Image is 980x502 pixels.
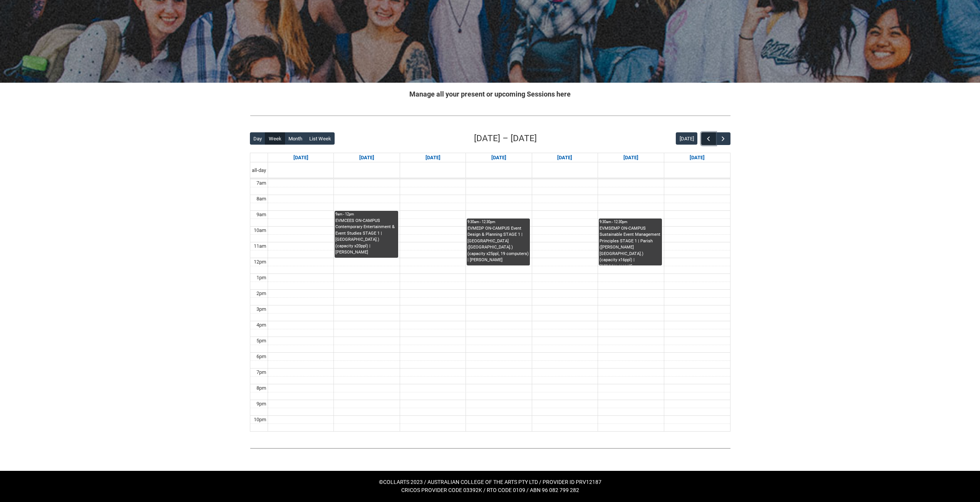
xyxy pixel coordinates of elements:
[335,218,397,256] div: EVMCEES ON-CAMPUS Contemporary Entertainment & Event Studies STAGE 1 | [GEOGRAPHIC_DATA].) (capac...
[600,219,661,225] div: 9:30am - 12:30pm
[688,153,706,162] a: Go to September 20, 2025
[490,153,508,162] a: Go to September 17, 2025
[600,225,661,265] div: EVMSEMP ON-CAMPUS Sustainable Event Management Principles STAGE 1 | Parish ([PERSON_NAME][GEOGRAP...
[250,167,268,174] span: all-day
[255,179,268,187] div: 7am
[255,290,268,297] div: 2pm
[255,384,268,392] div: 8pm
[255,337,268,345] div: 5pm
[265,132,285,145] button: Week
[250,89,730,99] h2: Manage all your present or upcoming Sessions here
[252,416,268,424] div: 10pm
[255,400,268,408] div: 9pm
[250,132,266,145] button: Day
[255,211,268,218] div: 9am
[255,305,268,313] div: 3pm
[250,444,730,452] img: REDU_GREY_LINE
[285,132,306,145] button: Month
[676,132,697,145] button: [DATE]
[467,225,529,264] div: EVMEDP ON-CAMPUS Event Design & Planning STAGE 1 | [GEOGRAPHIC_DATA] ([GEOGRAPHIC_DATA].) (capaci...
[255,321,268,329] div: 4pm
[701,132,716,145] button: Previous Week
[250,112,730,120] img: REDU_GREY_LINE
[255,369,268,376] div: 7pm
[305,132,335,145] button: List Week
[252,258,268,266] div: 12pm
[252,227,268,234] div: 10am
[255,195,268,203] div: 8am
[252,242,268,250] div: 11am
[335,212,397,217] div: 9am - 12pm
[255,274,268,282] div: 1pm
[358,153,376,162] a: Go to September 15, 2025
[556,153,574,162] a: Go to September 18, 2025
[467,219,529,225] div: 9:30am - 12:30pm
[622,153,640,162] a: Go to September 19, 2025
[255,353,268,360] div: 6pm
[424,153,442,162] a: Go to September 16, 2025
[474,132,537,145] h2: [DATE] – [DATE]
[292,153,310,162] a: Go to September 14, 2025
[715,132,730,145] button: Next Week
